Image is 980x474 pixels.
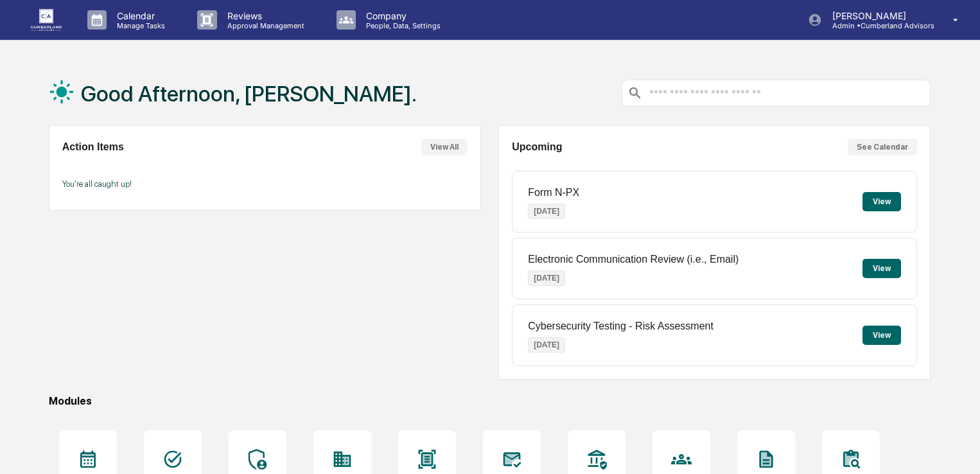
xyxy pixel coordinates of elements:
p: Cybersecurity Testing - Risk Assessment [528,320,713,332]
p: Company [356,10,447,21]
p: Form N-PX [528,187,579,198]
button: View [862,326,901,345]
div: Modules [49,395,931,407]
h2: Action Items [62,141,124,153]
button: View [862,192,901,211]
button: View [862,259,901,278]
h1: Good Afternoon, [PERSON_NAME]. [81,81,417,107]
p: You're all caught up! [62,179,468,189]
h2: Upcoming [512,141,562,153]
p: Admin • Cumberland Advisors [822,21,934,30]
img: logo [31,9,62,30]
p: Reviews [217,10,311,21]
p: Manage Tasks [107,21,171,30]
button: View All [421,139,468,155]
p: Calendar [107,10,171,21]
p: Approval Management [217,21,311,30]
p: [DATE] [528,270,565,286]
p: [PERSON_NAME] [822,10,934,21]
p: [DATE] [528,204,565,219]
button: See Calendar [848,139,917,155]
p: [DATE] [528,337,565,353]
p: People, Data, Settings [356,21,447,30]
p: Electronic Communication Review (i.e., Email) [528,254,739,265]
